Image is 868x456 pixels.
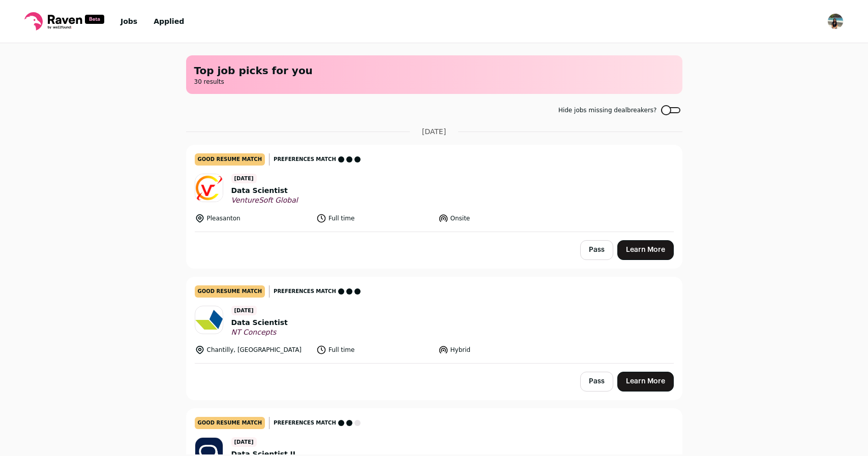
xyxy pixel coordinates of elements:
[195,174,223,202] img: 269add8b32438ae03d69252a3889df694fa2d665061df524684440a6dae649ac
[231,174,257,183] span: [DATE]
[231,437,257,447] span: [DATE]
[580,240,613,260] button: Pass
[195,345,311,355] li: Chantilly, [GEOGRAPHIC_DATA]
[827,13,844,29] img: 17981951-medium_jpg
[231,328,288,337] span: NT Concepts
[438,345,554,355] li: Hybrid
[194,78,674,86] span: 30 results
[274,418,336,428] span: Preferences match
[438,213,554,223] li: Onsite
[121,17,137,25] a: Jobs
[231,196,298,205] span: VentureSoft Global
[231,185,298,196] span: Data Scientist
[195,310,223,330] img: 0175805116e203a789bf80425805ab072b76a09af9c1d61645e0264a9603545f.png
[231,317,288,328] span: Data Scientist
[580,372,613,392] button: Pass
[274,286,336,297] span: Preferences match
[274,154,336,165] span: Preferences match
[558,106,657,114] span: Hide jobs missing dealbreakers?
[187,145,682,232] a: good resume match Preferences match [DATE] Data Scientist VentureSoft Global Pleasanton Full time...
[154,17,184,25] a: Applied
[194,63,674,78] h1: Top job picks for you
[617,240,674,260] a: Learn More
[316,213,432,223] li: Full time
[827,13,844,29] button: Open dropdown
[316,345,432,355] li: Full time
[195,285,265,298] div: good resume match
[187,277,682,364] a: good resume match Preferences match [DATE] Data Scientist NT Concepts Chantilly, [GEOGRAPHIC_DATA...
[422,126,446,137] span: [DATE]
[195,153,265,166] div: good resume match
[195,417,265,429] div: good resume match
[231,306,257,315] span: [DATE]
[195,213,311,223] li: Pleasanton
[617,372,674,392] a: Learn More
